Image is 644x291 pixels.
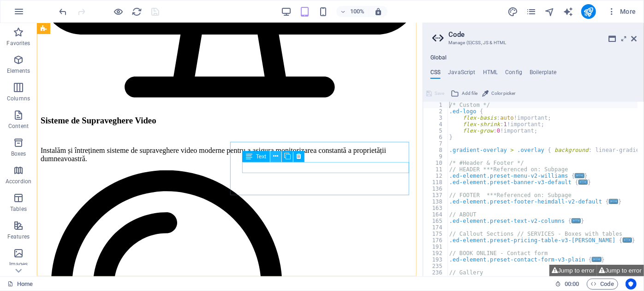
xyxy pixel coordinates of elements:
p: Features [7,233,30,240]
p: Images [9,261,28,268]
div: 235 [423,263,448,269]
div: 118 [423,179,448,186]
button: pages [526,6,537,17]
h4: JavaScript [448,69,475,79]
h4: CSS [430,69,441,79]
button: undo [58,6,69,17]
button: Jump to error [597,265,644,276]
button: Color picker [481,88,517,99]
span: : [571,280,572,287]
h3: Manage (S)CSS, JS & HTML [448,39,618,47]
p: Content [8,122,29,130]
div: 137 [423,192,448,198]
button: design [507,6,519,17]
span: Text [256,154,266,159]
div: 4 [423,121,448,128]
i: AI Writer [563,6,573,17]
p: Elements [7,67,30,75]
p: Columns [7,95,30,102]
h6: 100% [350,6,365,17]
button: Add file [449,88,479,99]
div: 1 [423,102,448,108]
button: publish [581,4,596,19]
div: 9 [423,153,448,160]
span: ... [572,218,581,223]
button: Code [587,279,618,290]
div: 11 [423,166,448,173]
div: 176 [423,237,448,244]
h4: Config [505,69,522,79]
button: navigator [544,6,555,17]
button: reload [131,6,143,17]
div: 12 [423,173,448,179]
h2: Code [448,30,637,39]
i: Design (Ctrl+Alt+Y) [507,6,518,17]
span: ... [623,238,632,243]
div: 2 [423,108,448,115]
div: 163 [423,205,448,211]
div: 237 [423,276,448,282]
div: 174 [423,224,448,231]
div: 175 [423,231,448,237]
div: 5 [423,128,448,134]
i: Publish [583,6,594,17]
button: More [603,4,640,19]
div: 165 [423,218,448,224]
i: Undo: change_background_size (Ctrl+Z) [58,6,69,17]
div: 236 [423,269,448,276]
h4: HTML [483,69,498,79]
h4: Boilerplate [530,69,557,79]
p: Tables [10,205,27,213]
div: 8 [423,147,448,153]
div: 7 [423,140,448,147]
div: 6 [423,134,448,140]
button: text_generator [563,6,574,17]
span: 00 00 [565,279,579,290]
p: Accordion [6,178,31,185]
div: 192 [423,250,448,256]
div: 136 [423,186,448,192]
i: On resize automatically adjust zoom level to fit chosen device. [374,7,382,16]
div: 10 [423,160,448,166]
span: ... [592,257,602,262]
span: ... [578,180,588,185]
h6: Session time [555,279,579,290]
div: 191 [423,244,448,250]
div: 164 [423,211,448,218]
span: Color picker [491,88,515,99]
span: ... [575,173,584,178]
p: Boxes [11,150,26,157]
i: Pages (Ctrl+Alt+S) [526,6,537,17]
div: 193 [423,256,448,263]
span: Add file [462,88,477,99]
p: Favorites [6,40,30,47]
a: Click to cancel selection. Double-click to open Pages [7,279,33,290]
i: Navigator [544,6,555,17]
button: Usercentrics [626,279,637,290]
span: More [607,7,636,16]
span: Code [591,279,614,290]
div: 138 [423,198,448,205]
h4: Global [430,54,447,62]
span: ... [609,199,618,204]
button: 100% [336,6,369,17]
button: Jump to error [549,265,596,276]
div: 3 [423,115,448,121]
